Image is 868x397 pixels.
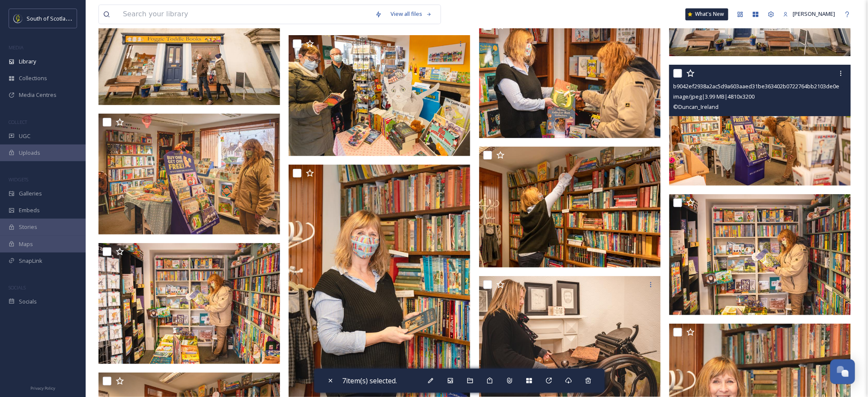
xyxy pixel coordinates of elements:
button: Open Chat [830,359,855,384]
span: Uploads [19,149,40,157]
span: COLLECT [9,119,27,125]
span: Library [19,57,36,66]
span: WIDGETS [9,176,28,183]
img: de10ae7e0ed44cf1a3e9bb63a31cb12d41a786d7697089e7eda77fdb7d327be8.jpg [98,243,280,364]
span: SnapLink [19,257,42,265]
span: © Duncan_Ireland [674,103,719,111]
img: 8ef12e620899e3af3808a391a6d0c50e410988a309612df3e9356711c636bd0e.jpg [479,276,661,397]
a: [PERSON_NAME] [779,6,840,22]
span: MEDIA [9,44,24,51]
span: Galleries [19,189,42,198]
span: Maps [19,240,33,248]
a: What's New [686,8,728,20]
span: 7 item(s) selected. [343,376,397,385]
img: b9042ef2938a2ac5d9a603aaed31be363402b0722764bb2103de0e7a0b7d7736.jpg [669,65,851,186]
span: Collections [19,74,47,82]
span: Stories [19,223,37,231]
img: 50dd746aac6d048fbb2daac5c87bb046b97591674d8e79d4b064b705002193c4.jpg [479,17,661,138]
span: Privacy Policy [30,385,55,391]
img: 2d1e9be7f77c714fee6084a8bfd301f84cdeaaa59b7a2e9df73ae52b4cd6be74.jpg [479,147,661,268]
span: image/jpeg | 3.99 MB | 4810 x 3200 [674,93,755,100]
a: View all files [386,6,436,22]
input: Search your library [119,5,371,24]
img: c10bf52a1f45fef342b8661473297c661d2c3950fc3f9094337e1a08defa6abf.jpg [289,35,470,156]
span: South of Scotland Destination Alliance [27,14,124,22]
span: Embeds [19,206,40,214]
img: 4286ffb8aabe0a02d9ec7a9528e70fa6681f81488c10f1aa8e1a17a97baa16f5.jpg [669,194,851,315]
span: Media Centres [19,91,57,99]
a: Privacy Policy [30,382,55,393]
span: [PERSON_NAME] [793,10,835,18]
img: 335ae32c176cf81b2676b9808ccf21a123bf6e63e1507cf4ad0115efcce8d3d4.jpg [98,114,280,235]
span: SOCIALS [9,284,26,291]
span: Socials [19,298,37,306]
img: images.jpeg [14,14,22,23]
span: UGC [19,132,30,140]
